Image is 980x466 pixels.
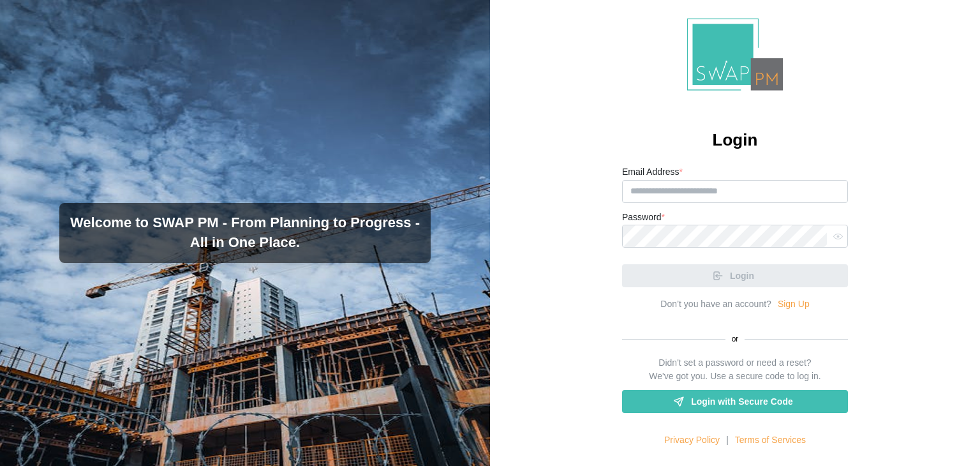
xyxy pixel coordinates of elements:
[778,297,810,312] a: Sign Up
[649,356,820,384] div: Didn't set a password or need a reset? We've got you. Use a secure code to log in.
[660,297,771,312] div: Don’t you have an account?
[687,19,783,91] img: Logo
[622,333,848,345] div: or
[622,165,683,179] label: Email Address
[691,391,792,412] span: Login with Secure Code
[622,390,848,413] a: Login with Secure Code
[70,213,420,253] h3: Welcome to SWAP PM - From Planning to Progress - All in One Place.
[622,211,665,225] label: Password
[726,433,729,447] div: |
[735,433,806,447] a: Terms of Services
[713,129,758,151] h2: Login
[664,433,720,447] a: Privacy Policy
